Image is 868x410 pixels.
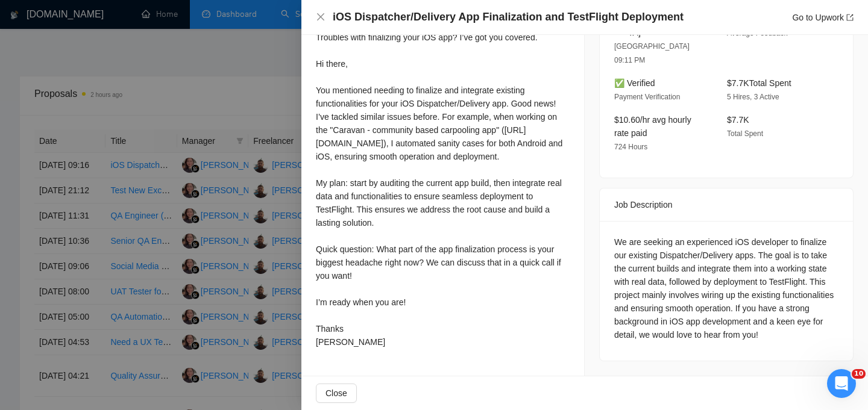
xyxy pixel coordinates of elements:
[316,12,325,22] span: close
[614,235,838,341] div: We are seeking an experienced iOS developer to finalize our existing Dispatcher/Delivery apps. Th...
[852,369,866,379] span: 10
[614,115,691,138] span: $10.60/hr avg hourly rate paid
[614,42,690,64] span: [GEOGRAPHIC_DATA] 09:11 PM
[727,115,749,125] span: $7.7K
[727,129,763,138] span: Total Spent
[316,31,570,349] div: Troubles with finalizing your iOS app? I’ve got you covered. Hi there, You mentioned needing to f...
[614,93,680,101] span: Payment Verification
[614,143,647,151] span: 724 Hours
[316,12,325,22] button: Close
[333,10,684,25] h4: iOS Dispatcher/Delivery App Finalization and TestFlight Deployment
[827,369,856,398] iframe: Intercom live chat
[727,93,779,101] span: 5 Hires, 3 Active
[325,387,347,400] span: Close
[614,78,655,88] span: ✅ Verified
[316,384,357,403] button: Close
[614,188,838,221] div: Job Description
[846,14,854,21] span: export
[792,13,854,22] a: Go to Upworkexport
[727,78,791,88] span: $7.7K Total Spent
